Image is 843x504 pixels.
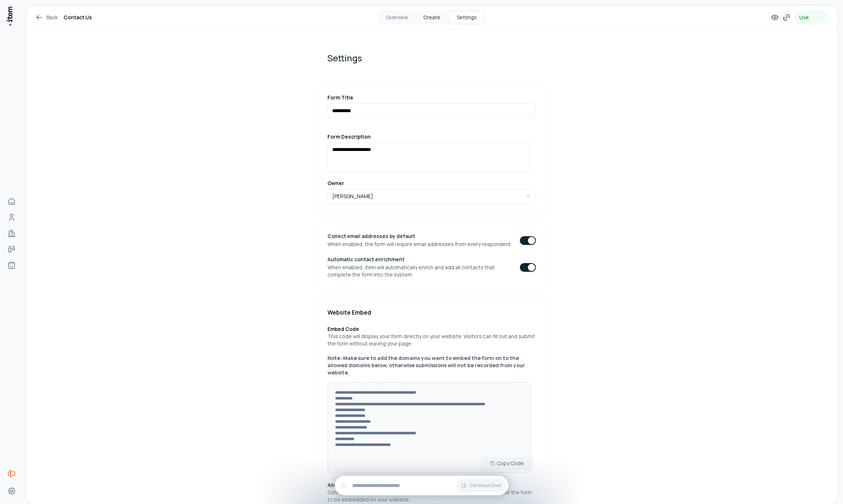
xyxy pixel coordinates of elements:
label: Owner [327,180,536,186]
div: Continue Chat [335,476,508,495]
a: Companies [4,226,19,241]
label: Form Description [327,134,536,140]
a: People [4,210,19,225]
img: Item Brain Logo [6,6,13,26]
a: Deals [4,242,19,257]
button: Copy Code [481,457,533,470]
h3: Embed Code [327,325,536,333]
h3: Collect email addresses by default [327,233,512,239]
a: Home [4,194,19,209]
button: Overview [379,12,414,23]
strong: Note: Make sure to add the domains you want to embed the form on to the allowed domains below, ot... [327,355,525,376]
h3: Automatic contact enrichment [327,257,514,262]
h1: Settings [327,52,548,64]
p: When enabled, item will automatically enrich and add all contacts that complete the form into the... [327,264,514,278]
button: Continue Chat [456,479,505,492]
a: Agents [4,258,19,273]
p: When enabled, the form will require email addresses from every respondent. [327,241,512,248]
h3: Allowed Domains [327,482,536,489]
p: Configure which websites can embed this form securely. This is required for the form to be embedd... [327,489,536,503]
label: Form Title [327,95,536,101]
p: This code will display your form directly on your website. Visitors can fill out and submit the f... [327,333,536,376]
span: Continue Chat [469,483,501,488]
a: Forms [4,466,19,481]
a: Back [35,13,58,22]
button: Settings [449,12,484,23]
h1: Contact Us [64,13,92,22]
a: Settings [4,484,19,498]
h2: Website Embed [327,308,536,317]
button: Create [414,12,449,23]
